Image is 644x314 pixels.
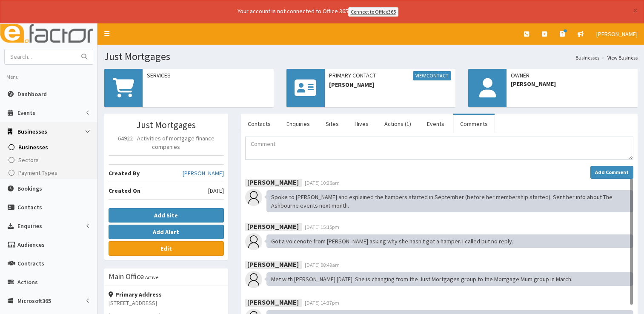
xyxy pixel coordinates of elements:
span: [DATE] 10:26am [305,180,340,186]
span: [PERSON_NAME] [596,30,638,38]
a: Businesses [575,54,599,61]
span: Actions [17,278,38,286]
span: Owner [511,71,633,80]
b: Add Alert [153,228,179,236]
a: Edit [109,241,224,256]
h3: Main Office [109,273,144,280]
p: [STREET_ADDRESS] [109,299,224,307]
span: [DATE] 14:37pm [305,300,339,306]
a: Events [420,115,451,133]
a: View Contact [413,71,451,80]
b: [PERSON_NAME] [247,178,299,186]
span: Businesses [17,128,47,135]
h3: Just Mortgages [109,120,224,130]
span: Audiences [17,241,45,248]
input: Search... [5,49,76,64]
span: Sectors [18,156,39,164]
a: [PERSON_NAME] [183,169,224,177]
textarea: Comment [245,137,633,160]
li: View Business [599,54,638,61]
a: Hives [348,115,375,133]
a: Payment Types [2,166,97,179]
span: Primary Contact [329,71,452,80]
b: Created By [109,169,140,177]
b: [PERSON_NAME] [247,260,299,268]
span: Contacts [17,203,42,211]
a: Sectors [2,154,97,166]
span: [DATE] 15:15pm [305,224,339,230]
button: × [633,6,638,15]
button: Add Comment [590,166,633,179]
b: Edit [160,245,172,252]
a: Businesses [2,141,97,154]
h1: Just Mortgages [104,51,638,62]
div: Got a voicenote from [PERSON_NAME] asking why she hasn't got a hamper. I called but no reply. [266,234,633,248]
strong: Add Comment [595,169,629,175]
a: Contacts [241,115,278,133]
span: Contracts [17,260,44,267]
a: Comments [453,115,495,133]
a: [PERSON_NAME] [590,23,644,45]
span: Services [147,71,269,80]
button: Add Alert [109,225,224,239]
span: Payment Types [18,169,57,177]
span: Dashboard [17,90,47,98]
span: Bookings [17,185,42,192]
div: Your account is not connected to Office 365 [69,7,567,17]
span: Microsoft365 [17,297,51,305]
a: Actions (1) [378,115,418,133]
span: [DATE] 08:49am [305,262,340,268]
b: [PERSON_NAME] [247,298,299,306]
small: Active [145,274,158,280]
strong: Primary Address [109,291,162,298]
a: Connect to Office365 [348,7,398,17]
span: Businesses [18,143,48,151]
span: [DATE] [208,186,224,195]
b: Created On [109,187,140,194]
b: Add Site [154,211,178,219]
a: Enquiries [280,115,317,133]
span: Events [17,109,35,117]
b: [PERSON_NAME] [247,222,299,231]
div: Spoke to [PERSON_NAME] and explained the hampers started in September (before her membership star... [266,190,633,212]
span: [PERSON_NAME] [511,80,633,88]
span: [PERSON_NAME] [329,80,452,89]
div: Met with [PERSON_NAME] [DATE]. She is changing from the Just Mortgages group to the Mortgage Mum ... [266,272,633,286]
a: Sites [319,115,346,133]
p: 64922 - Activities of mortgage finance companies [109,134,224,151]
span: Enquiries [17,222,42,230]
